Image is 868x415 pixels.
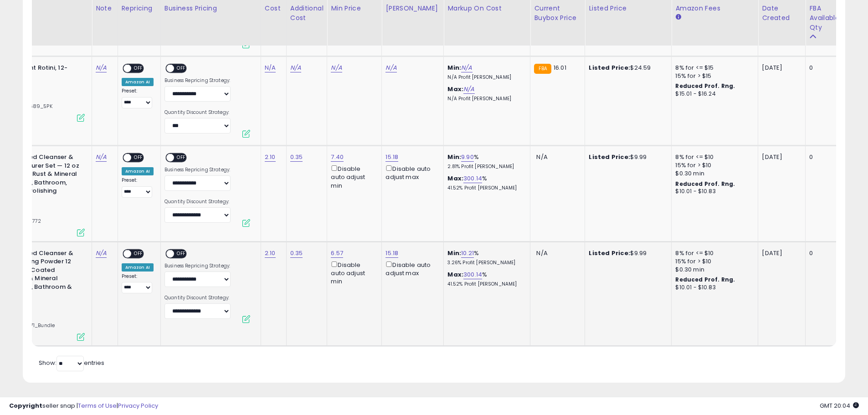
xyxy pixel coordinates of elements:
[290,249,303,258] a: 0.35
[589,4,668,13] div: Listed Price
[447,174,523,191] div: %
[820,401,859,410] span: 2025-10-15 20:04 GMT
[536,249,547,257] span: N/A
[385,164,437,181] div: Disable auto adjust max
[675,180,735,188] b: Reduced Prof. Rng.
[290,153,303,162] a: 0.35
[447,74,523,81] p: N/A Profit [PERSON_NAME]
[164,4,257,13] div: Business Pricing
[447,271,523,287] div: %
[164,295,231,301] label: Quantity Discount Strategy:
[290,63,301,72] a: N/A
[675,90,751,98] div: $15.01 - $16.24
[265,249,276,258] a: 2.10
[447,63,461,72] b: Min:
[675,4,754,13] div: Amazon Fees
[589,249,630,257] b: Listed Price:
[164,109,231,116] label: Quantity Discount Strategy:
[122,4,157,13] div: Repricing
[554,63,566,72] span: 16.01
[463,85,474,94] a: N/A
[96,63,107,72] a: N/A
[122,273,154,294] div: Preset:
[331,164,375,190] div: Disable auto adjust min
[265,4,282,13] div: Cost
[589,153,630,161] b: Listed Price:
[164,263,231,269] label: Business Repricing Strategy:
[447,4,526,13] div: Markup on Cost
[331,4,378,13] div: Min Price
[265,153,276,162] a: 2.10
[447,96,523,102] p: N/A Profit [PERSON_NAME]
[9,401,42,410] strong: Copyright
[447,153,523,170] div: %
[675,13,681,21] small: Amazon Fees.
[122,177,154,198] div: Preset:
[447,185,523,191] p: 41.52% Profit [PERSON_NAME]
[447,281,523,287] p: 41.52% Profit [PERSON_NAME]
[447,85,463,93] b: Max:
[265,63,276,72] a: N/A
[809,249,836,257] div: 0
[164,77,231,84] label: Business Repricing Strategy:
[331,63,342,72] a: N/A
[762,64,798,72] div: [DATE]
[385,249,398,258] a: 15.18
[174,250,189,257] span: OFF
[385,260,437,277] div: Disable auto adjust max
[461,153,474,162] a: 9.90
[96,153,107,162] a: N/A
[447,249,461,257] b: Min:
[122,167,154,175] div: Amazon AI
[331,260,375,286] div: Disable auto adjust min
[131,65,146,72] span: OFF
[675,72,751,80] div: 15% for > $15
[385,153,398,162] a: 15.18
[589,64,664,72] div: $24.59
[96,4,114,13] div: Note
[461,63,472,72] a: N/A
[675,82,735,90] b: Reduced Prof. Rng.
[122,88,154,108] div: Preset:
[131,250,146,257] span: OFF
[809,153,836,161] div: 0
[290,4,324,23] div: Additional Cost
[447,174,463,183] b: Max:
[675,64,751,72] div: 8% for <= $15
[331,249,343,258] a: 6.57
[589,153,664,161] div: $9.99
[385,63,396,72] a: N/A
[762,4,801,23] div: Date Created
[9,402,158,410] div: seller snap | |
[447,260,523,266] p: 3.26% Profit [PERSON_NAME]
[762,153,798,161] div: [DATE]
[164,199,231,205] label: Quantity Discount Strategy:
[131,154,146,162] span: OFF
[96,249,107,258] a: N/A
[174,65,189,72] span: OFF
[39,359,104,367] span: Show: entries
[463,174,482,183] a: 300.14
[675,169,751,178] div: $0.30 min
[675,249,751,257] div: 8% for <= $10
[174,154,189,162] span: OFF
[589,249,664,257] div: $9.99
[534,4,581,23] div: Current Buybox Price
[675,188,751,195] div: $10.01 - $10.83
[78,401,117,410] a: Terms of Use
[675,266,751,274] div: $0.30 min
[122,263,154,272] div: Amazon AI
[809,4,839,32] div: FBA Available Qty
[447,153,461,161] b: Min:
[385,4,440,13] div: [PERSON_NAME]
[809,64,836,72] div: 0
[675,276,735,283] b: Reduced Prof. Rng.
[762,249,798,257] div: [DATE]
[331,153,344,162] a: 7.40
[675,153,751,161] div: 8% for <= $10
[1,102,52,110] span: | SKU: 107689_5PK
[675,257,751,266] div: 15% for > $10
[463,270,482,279] a: 300.14
[589,63,630,72] b: Listed Price:
[461,249,474,258] a: 10.21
